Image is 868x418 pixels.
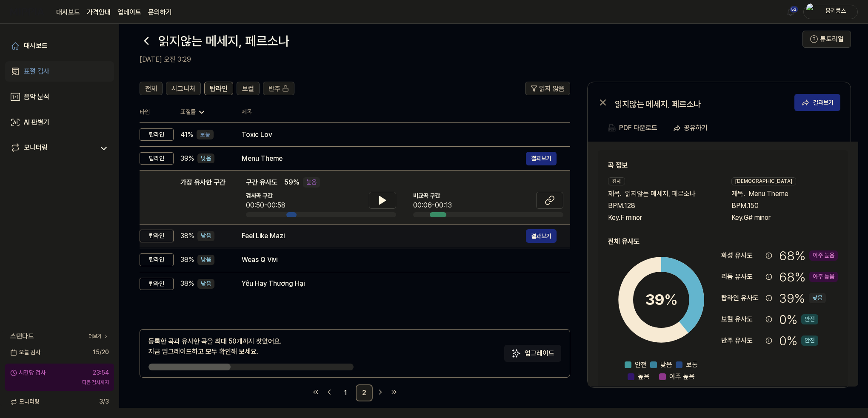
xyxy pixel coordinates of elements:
[413,200,452,210] div: 00:06-00:13
[197,279,214,289] div: 낮음
[180,154,194,164] span: 39 %
[731,213,838,223] div: Key. G# minor
[10,331,34,341] span: 스탠다드
[310,386,322,398] a: Go to first page
[93,369,109,377] div: 23:54
[166,82,201,95] button: 시그니처
[180,130,193,140] span: 41 %
[790,6,798,13] div: 52
[801,336,818,346] div: 안전
[504,352,561,360] a: Sparkles업그레이드
[10,348,40,357] span: 오늘 검사
[785,7,796,17] img: 알림
[180,108,228,117] div: 표절률
[608,201,714,211] div: BPM. 128
[374,386,386,398] a: Go to next page
[56,7,80,17] a: 대시보드
[731,201,838,211] div: BPM. 150
[525,82,570,95] button: 읽지 않음
[140,152,174,165] div: 탑라인
[180,279,194,289] span: 38 %
[625,189,696,199] span: 읽지않는 메세지, 페르소나
[10,142,95,154] a: 모니터링
[242,231,526,241] div: Feel Like Mazi
[615,97,785,108] div: 읽지않는 메세지, 페르소나
[284,177,300,188] span: 59 %
[608,236,838,247] h2: 전체 유사도
[802,31,851,48] button: 튜토리얼
[779,310,818,328] div: 0 %
[504,345,561,362] button: 업그레이드
[779,332,818,350] div: 0 %
[303,177,320,188] div: 높음
[117,7,141,17] a: 업데이트
[10,369,46,377] div: 시간당 검사
[140,128,174,141] div: 탑라인
[819,7,852,16] div: 붐키콩스
[180,177,226,217] div: 가장 유사한 구간
[608,177,625,185] div: 검사
[806,3,817,20] img: profile
[721,272,762,282] div: 리듬 유사도
[606,119,659,136] button: PDF 다운로드
[145,84,157,94] span: 전체
[171,84,195,94] span: 시그니처
[263,82,294,95] button: 반주
[5,36,114,56] a: 대시보드
[24,66,49,77] div: 표절 검사
[237,82,260,95] button: 보컬
[246,200,286,210] div: 00:50-00:58
[148,336,282,357] div: 등록한 곡과 유사한 곡을 최대 50개까지 찾았어요. 지금 업그레이드하고 모두 확인해 보세요.
[748,189,788,199] span: Menu Theme
[5,61,114,82] a: 표절 검사
[140,384,570,401] nav: pagination
[638,372,650,382] span: 높음
[721,314,762,324] div: 보컬 유사도
[148,7,172,17] a: 문의하기
[526,229,557,243] button: 결과보기
[246,177,277,188] span: 구간 유사도
[660,360,672,370] span: 낮음
[197,255,214,265] div: 낮음
[5,87,114,107] a: 음악 분석
[664,290,678,309] span: %
[669,119,714,136] button: 공유하기
[140,102,174,123] th: 타입
[24,92,49,102] div: 음악 분석
[242,279,557,289] div: Yêu Hay Thương Hại
[526,152,557,165] button: 결과보기
[684,122,708,134] div: 공유하기
[24,41,48,51] div: 대시보드
[784,5,797,19] button: 알림52
[608,160,838,171] h2: 곡 정보
[24,142,48,154] div: 모니터링
[242,84,254,94] span: 보컬
[779,289,826,307] div: 39 %
[731,189,745,199] span: 제목 .
[93,348,109,357] span: 15 / 20
[242,255,557,265] div: Weas Q Vivi
[813,98,834,107] div: 결과보기
[180,231,194,241] span: 38 %
[140,230,174,242] div: 탑라인
[356,384,373,401] a: 2
[197,154,214,164] div: 낮음
[635,360,647,370] span: 안전
[608,189,622,199] span: 제목 .
[388,386,400,398] a: Go to last page
[99,398,109,406] span: 3 / 3
[645,288,678,311] div: 39
[242,154,526,164] div: Menu Theme
[180,255,194,265] span: 38 %
[140,278,174,290] div: 탑라인
[323,386,335,398] a: Go to previous page
[204,82,233,95] button: 탑라인
[197,130,214,140] div: 보통
[619,122,657,134] div: PDF 다운로드
[140,253,174,266] div: 탑라인
[809,272,838,282] div: 아주 높음
[779,247,838,264] div: 68 %
[608,213,714,223] div: Key. F minor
